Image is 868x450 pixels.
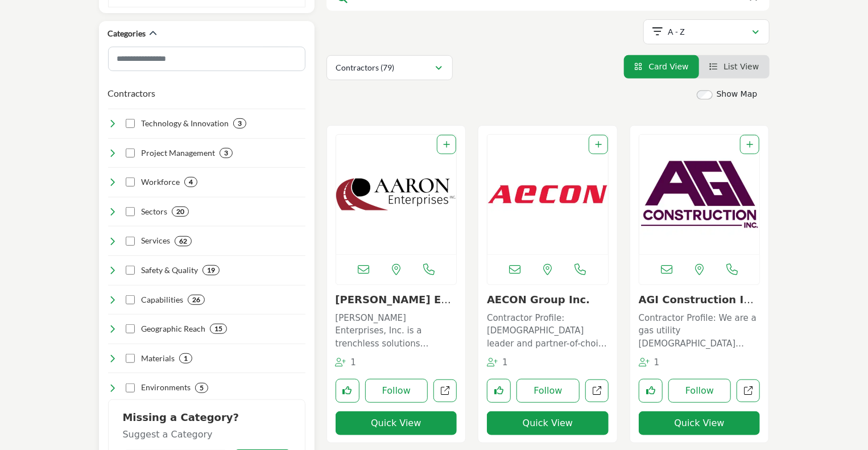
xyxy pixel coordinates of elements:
input: Select Services checkbox [126,237,135,246]
a: Open Listing in new tab [487,135,608,254]
a: Open Listing in new tab [336,135,457,254]
a: AECON Group Inc. [487,294,590,305]
b: 62 [179,237,187,245]
b: 20 [176,208,184,216]
a: Open agi-construction-inc in new tab [737,379,760,403]
div: Followers [487,356,508,369]
p: Contractor Profile: [DEMOGRAPHIC_DATA] leader and partner-of-choice in construction and infrastru... [487,312,609,350]
a: Contractor Profile: [DEMOGRAPHIC_DATA] leader and partner-of-choice in construction and infrastru... [487,309,609,350]
button: Quick View [336,411,457,435]
a: Open aaron-enterprises-inc in new tab [433,379,457,403]
a: Open aecon-utilities-ltd in new tab [585,379,609,403]
button: Follow [668,379,731,403]
a: View List [709,62,759,71]
h2: Missing a Category? [123,411,291,428]
div: 20 Results For Sectors [172,207,189,217]
a: Add To List [746,140,753,149]
a: [PERSON_NAME] Enterprises, Inc. is a trenchless solutions contractor focusing on trenchless utili... [336,309,457,350]
b: 3 [238,119,242,127]
b: 4 [189,178,193,186]
b: 15 [214,325,222,333]
a: View Card [634,62,689,71]
span: 1 [654,357,660,368]
label: Show Map [717,88,758,100]
h4: Environments: Adaptability to diverse geographical, topographical, and environmental conditions f... [141,382,191,393]
div: 19 Results For Safety & Quality [202,265,220,275]
a: Contractor Profile: We are a gas utility [DEMOGRAPHIC_DATA] employing over 300 workers and servic... [639,309,760,350]
b: 3 [224,149,228,157]
a: AGI Construction Inc... [639,294,754,318]
div: 3 Results For Project Management [220,148,233,158]
span: Suggest a Category [123,429,213,440]
input: Select Technology & Innovation checkbox [126,119,135,128]
button: Like listing [639,379,663,403]
button: Like listing [487,379,511,403]
b: 1 [184,354,188,362]
input: Select Environments checkbox [126,383,135,393]
a: [PERSON_NAME] Enterprises In... [336,294,453,318]
span: List View [724,62,759,71]
div: 1 Results For Materials [179,353,192,364]
input: Select Workforce checkbox [126,177,135,187]
h4: Materials: Expertise in handling, fabricating, and installing a wide range of pipeline materials ... [141,353,175,364]
img: AECON Group Inc. [487,135,608,254]
div: Followers [639,356,660,369]
span: 1 [502,357,508,368]
button: A - Z [643,19,770,44]
span: Card View [648,62,688,71]
input: Search Category [108,47,305,71]
button: Follow [516,379,580,403]
img: AGI Construction Inc. [639,135,760,254]
input: Select Safety & Quality checkbox [126,266,135,275]
div: 15 Results For Geographic Reach [210,324,227,334]
h3: AECON Group Inc. [487,294,609,306]
h4: Project Management: Effective planning, coordination, and oversight to deliver projects on time, ... [141,147,215,159]
p: Contractor Profile: We are a gas utility [DEMOGRAPHIC_DATA] employing over 300 workers and servic... [639,312,760,350]
input: Select Capabilities checkbox [126,295,135,304]
b: 5 [200,384,204,392]
h4: Services: Comprehensive offerings for pipeline construction, maintenance, and repair across vario... [141,235,170,246]
h4: Safety & Quality: Unwavering commitment to ensuring the highest standards of safety, compliance, ... [141,265,198,276]
div: Followers [336,356,357,369]
div: 5 Results For Environments [195,383,208,393]
p: Contractors (79) [336,62,395,73]
span: 1 [350,357,356,368]
p: A - Z [668,26,685,38]
a: Add To List [443,140,450,149]
button: Contractors [108,86,156,100]
div: 3 Results For Technology & Innovation [233,118,246,129]
button: Quick View [639,411,760,435]
input: Select Materials checkbox [126,354,135,363]
h4: Sectors: Serving multiple industries, including oil & gas, water, sewer, electric power, and tele... [141,206,167,217]
button: Follow [365,379,428,403]
b: 26 [192,296,200,304]
h4: Capabilities: Specialized skills and equipment for executing complex projects using advanced tech... [141,294,183,305]
a: Add To List [595,140,602,149]
div: 62 Results For Services [175,236,192,246]
h3: AGI Construction Inc. [639,294,760,306]
h2: Categories [108,28,146,39]
button: Contractors (79) [326,55,453,80]
button: Like listing [336,379,359,403]
input: Select Geographic Reach checkbox [126,324,135,333]
input: Select Project Management checkbox [126,148,135,158]
div: 4 Results For Workforce [184,177,197,187]
p: [PERSON_NAME] Enterprises, Inc. is a trenchless solutions contractor focusing on trenchless utili... [336,312,457,350]
li: Card View [624,55,699,79]
h4: Technology & Innovation: Leveraging cutting-edge tools, systems, and processes to optimize effici... [141,118,229,129]
b: 19 [207,266,215,274]
button: Quick View [487,411,609,435]
h4: Workforce: Skilled, experienced, and diverse professionals dedicated to excellence in all aspects... [141,176,180,188]
li: List View [699,55,770,79]
input: Select Sectors checkbox [126,207,135,216]
h3: Aaron Enterprises Inc. [336,294,457,306]
img: Aaron Enterprises Inc. [336,135,457,254]
h4: Geographic Reach: Extensive coverage across various regions, states, and territories to meet clie... [141,323,205,335]
a: Open Listing in new tab [639,135,760,254]
div: 26 Results For Capabilities [188,295,205,305]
